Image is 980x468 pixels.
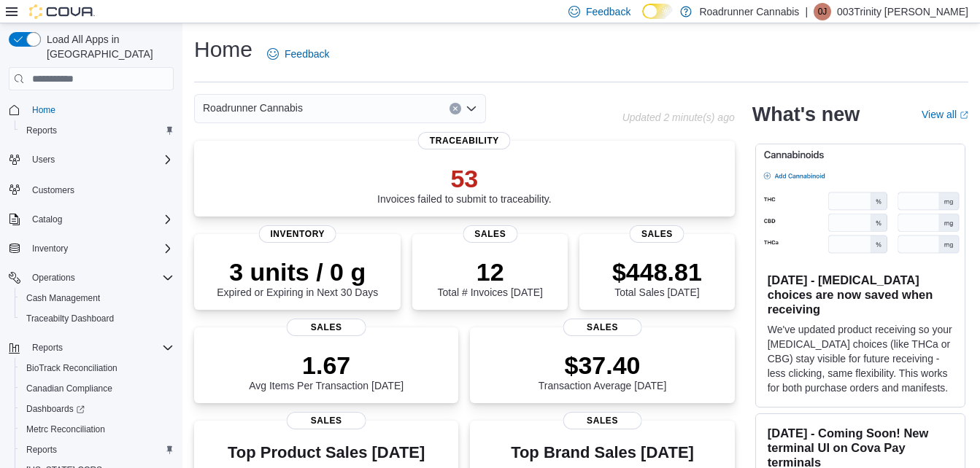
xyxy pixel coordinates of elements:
[960,111,968,120] svg: External link
[32,154,55,165] span: Users
[20,380,118,397] a: Canadian Compliance
[26,151,61,168] button: Users
[438,257,543,298] div: Total # Invoices [DATE]
[3,179,180,200] button: Customers
[26,182,80,199] a: Customers
[15,440,180,460] button: Reports
[20,122,174,139] span: Reports
[20,400,174,418] span: Dashboards
[3,338,180,358] button: Reports
[26,403,85,415] span: Dashboards
[3,268,180,288] button: Operations
[922,109,968,120] a: View allExternal link
[20,359,123,377] a: BioTrack Reconciliation
[3,99,180,120] button: Home
[463,225,517,243] span: Sales
[26,180,174,198] span: Customers
[630,225,684,243] span: Sales
[837,3,968,20] p: 003Trinity [PERSON_NAME]
[20,289,106,307] a: Cash Management
[438,257,543,286] p: 12
[41,32,174,61] span: Load All Apps in [GEOGRAPHIC_DATA]
[20,359,174,377] span: BioTrack Reconciliation
[26,101,174,119] span: Home
[15,419,180,440] button: Metrc Reconciliation
[752,103,860,126] h2: What's new
[26,424,105,435] span: Metrc Reconciliation
[818,3,827,20] span: 0J
[26,269,174,286] span: Operations
[261,39,335,69] a: Feedback
[26,211,68,228] button: Catalog
[20,421,174,438] span: Metrc Reconciliation
[3,238,180,259] button: Inventory
[563,412,642,429] span: Sales
[814,3,831,20] div: 003Trinity Jackson
[287,412,366,429] span: Sales
[642,4,673,19] input: Dark Mode
[20,380,174,397] span: Canadian Compliance
[511,444,694,461] h3: Top Brand Sales [DATE]
[15,358,180,378] button: BioTrack Reconciliation
[450,103,461,114] button: Clear input
[539,351,667,391] div: Transaction Average [DATE]
[612,257,702,286] p: $448.81
[699,3,799,20] p: Roadrunner Cannabis
[26,101,61,119] a: Home
[539,351,667,380] p: $37.40
[20,441,174,459] span: Reports
[32,342,63,354] span: Reports
[15,399,180,419] a: Dashboards
[249,351,404,380] p: 1.67
[20,421,111,438] a: Metrc Reconciliation
[377,164,552,205] div: Invoices failed to submit to traceability.
[586,4,630,19] span: Feedback
[20,441,63,459] a: Reports
[20,122,63,139] a: Reports
[26,383,112,394] span: Canadian Compliance
[32,272,75,284] span: Operations
[466,103,477,114] button: Open list of options
[217,257,378,298] div: Expired or Expiring in Next 30 Days
[20,310,174,327] span: Traceabilty Dashboard
[15,288,180,308] button: Cash Management
[26,269,81,286] button: Operations
[15,308,180,329] button: Traceabilty Dashboard
[249,351,404,391] div: Avg Items Per Transaction [DATE]
[26,151,174,168] span: Users
[20,289,174,307] span: Cash Management
[26,362,117,374] span: BioTrack Reconciliation
[563,319,642,336] span: Sales
[377,164,552,193] p: 53
[26,339,174,356] span: Reports
[32,104,55,116] span: Home
[26,125,57,136] span: Reports
[29,4,95,19] img: Cova
[805,3,808,20] p: |
[26,444,57,456] span: Reports
[287,319,366,336] span: Sales
[3,209,180,230] button: Catalog
[32,214,62,225] span: Catalog
[612,257,702,298] div: Total Sales [DATE]
[26,292,100,304] span: Cash Management
[32,184,74,196] span: Customers
[258,225,336,243] span: Inventory
[3,149,180,170] button: Users
[26,339,69,356] button: Reports
[26,240,74,257] button: Inventory
[20,310,120,327] a: Traceabilty Dashboard
[15,120,180,141] button: Reports
[642,19,643,20] span: Dark Mode
[768,322,953,395] p: We've updated product receiving so your [MEDICAL_DATA] choices (like THCa or CBG) stay visible fo...
[26,240,174,257] span: Inventory
[418,132,511,149] span: Traceability
[20,400,90,418] a: Dashboards
[622,112,735,123] p: Updated 2 minute(s) ago
[203,99,303,117] span: Roadrunner Cannabis
[15,378,180,399] button: Canadian Compliance
[768,273,953,316] h3: [DATE] - [MEDICAL_DATA] choices are now saved when receiving
[32,243,68,254] span: Inventory
[206,444,447,461] h3: Top Product Sales [DATE]
[194,35,252,64] h1: Home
